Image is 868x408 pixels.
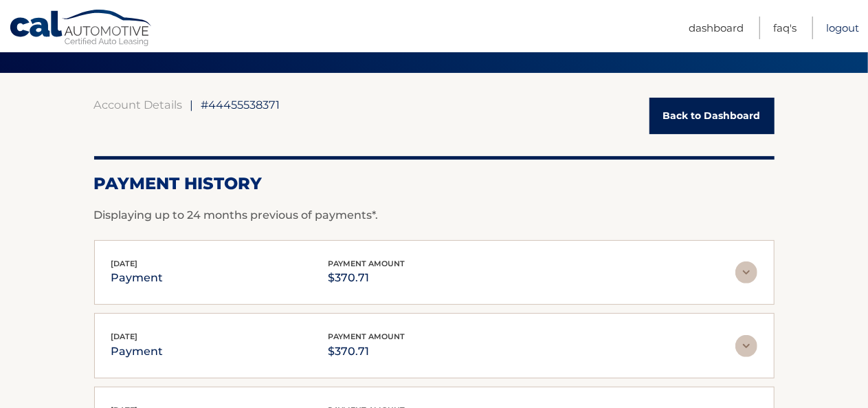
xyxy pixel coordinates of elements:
span: [DATE] [111,332,138,341]
p: Displaying up to 24 months previous of payments*. [94,207,775,224]
a: Back to Dashboard [649,98,775,134]
p: payment [111,268,164,288]
span: payment amount [329,332,405,341]
img: accordion-rest.svg [735,335,757,357]
a: Cal Automotive [9,9,153,49]
span: [DATE] [111,259,138,268]
a: FAQ's [773,17,797,39]
p: $370.71 [329,268,405,288]
h2: Payment History [94,173,775,194]
p: payment [111,342,164,361]
span: payment amount [329,259,405,268]
p: $370.71 [329,342,405,361]
a: Account Details [94,98,183,111]
span: | [190,98,194,111]
a: Logout [826,17,859,39]
img: accordion-rest.svg [735,261,757,283]
a: Dashboard [689,17,744,39]
span: #44455538371 [201,98,280,111]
